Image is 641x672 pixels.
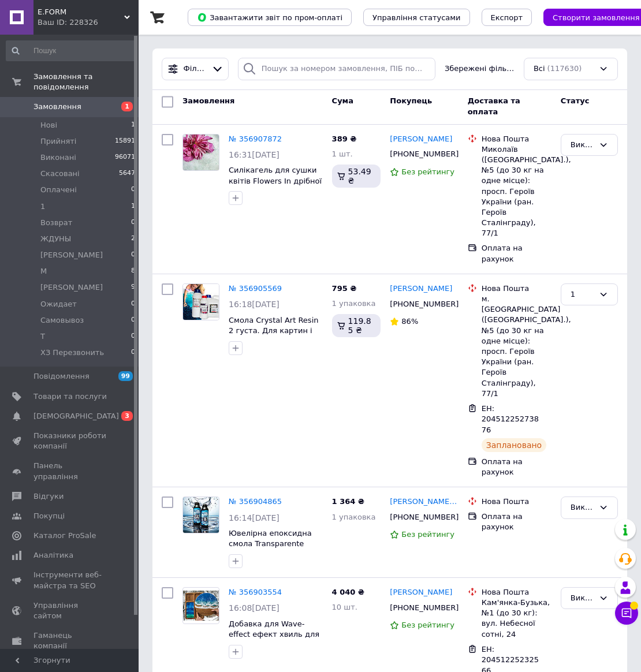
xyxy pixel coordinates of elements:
div: 1 [571,289,594,301]
span: 0 [131,348,135,358]
span: Доставка та оплата [468,97,520,117]
span: Покупець [390,97,432,106]
span: Гаманець компанії [33,630,107,651]
span: 1 [121,102,133,111]
span: Товари та послуги [33,391,107,402]
span: Відгуки [33,491,64,502]
span: Управління статусами [372,13,461,22]
button: Експорт [482,9,532,26]
span: Возврат [40,218,72,228]
span: Смола Crystal Art Resin 2 густа. Для картин і молдів. Уп. 1,34 кг [229,316,318,346]
a: [PERSON_NAME] Эластоформ [390,496,458,507]
a: Силікагель для сушки квітів Flowers In дрібної фракції, уп. 3 л. Вологопоглинач арт. 2237128201 [229,166,322,217]
span: Інструменти веб-майстра та SEO [33,570,107,591]
span: Нові [40,120,57,130]
span: 0 [131,218,135,228]
span: 1 [131,201,135,212]
div: Кам'янка-Бузька, №1 (до 30 кг): вул. Небесної сотні, 24 [482,598,551,640]
a: Добавка для Wave-effect ефект хвиль для смоли в картинах, для ResinArt. Уп. 100 г [229,619,319,660]
button: Чат з покупцем [615,602,638,625]
a: № 356905569 [229,284,282,293]
span: 1 упаковка [332,299,376,308]
span: Аналітика [33,550,73,561]
div: Миколаїв ([GEOGRAPHIC_DATA].), №5 (до 30 кг на одне місце): просп. Героїв України (ран. Героїв Ст... [482,144,551,239]
div: 53.49 ₴ [332,165,381,188]
span: 0 [131,185,135,195]
span: М [40,266,47,277]
span: 0 [131,315,135,326]
div: Заплановано [482,438,547,452]
span: [PERSON_NAME] [40,282,103,293]
span: Каталог ProSale [33,531,96,541]
span: Завантажити звіт по пром-оплаті [197,12,342,23]
span: Виконані [40,152,76,163]
a: [PERSON_NAME] [390,283,452,294]
span: [PERSON_NAME] [40,250,103,260]
span: ЕН: 20451225273876 [482,404,539,434]
span: Самовывоз [40,315,84,326]
span: 8 [131,266,135,277]
span: Замовлення та повідомлення [33,72,139,92]
button: Завантажити звіт по пром-оплаті [188,9,352,26]
span: Прийняті [40,136,76,147]
span: Фільтри [184,64,207,74]
span: 2 [131,234,135,244]
span: Без рейтингу [401,530,454,539]
span: Без рейтингу [401,621,454,629]
span: 0 [131,250,135,260]
span: Cума [332,97,353,106]
a: № 356907872 [229,135,282,143]
div: [PHONE_NUMBER] [387,297,450,312]
div: Виконано [571,592,594,604]
div: [PHONE_NUMBER] [387,600,450,615]
a: [PERSON_NAME] [390,134,452,145]
span: 99 [118,371,133,381]
div: Ваш ID: 228326 [38,17,139,28]
a: № 356903554 [229,588,282,596]
span: Покупці [33,511,65,521]
span: Оплачені [40,185,77,195]
input: Пошук за номером замовлення, ПІБ покупця, номером телефону, Email, номером накладної [238,58,435,80]
span: Збережені фільтри: [445,64,515,74]
a: [PERSON_NAME] [390,587,452,598]
span: Повідомлення [33,371,90,382]
span: 1 [131,120,135,130]
div: 119.85 ₴ [332,314,381,337]
span: 96071 [115,152,135,163]
span: Замовлення [33,102,81,112]
span: Управління сайтом [33,600,107,621]
div: Оплата на рахунок [482,512,551,532]
a: Ювелірна епоксидна смола Transparente ([GEOGRAPHIC_DATA], ResinPro). Уп.1,6 кг. Високопрозора, рі... [229,529,317,580]
span: Всі [534,64,545,74]
span: ХЗ Перезвонить [40,348,104,358]
span: 0 [131,331,135,342]
div: Виконано [571,139,594,151]
span: 795 ₴ [332,284,357,293]
div: [PHONE_NUMBER] [387,147,450,162]
span: 86% [401,317,418,326]
span: Статус [561,97,590,106]
div: Нова Пошта [482,587,551,598]
div: Оплата на рахунок [482,457,551,477]
div: м. [GEOGRAPHIC_DATA] ([GEOGRAPHIC_DATA].), №5 (до 30 кг на одне місце): просп. Героїв України (ра... [482,294,551,399]
span: Т [40,331,45,342]
input: Пошук [6,40,136,61]
button: Управління статусами [363,9,470,26]
span: Замовлення [182,97,234,106]
span: E.FORM [38,7,124,17]
img: Фото товару [183,284,219,320]
img: Фото товару [183,135,219,170]
img: Фото товару [183,497,219,533]
span: Без рейтингу [401,167,454,176]
span: (117630) [547,64,582,73]
span: 4 040 ₴ [332,588,364,596]
div: Нова Пошта [482,496,551,507]
div: Нова Пошта [482,283,551,294]
span: 1 упаковка [332,513,376,521]
span: 5647 [119,169,135,179]
div: [PHONE_NUMBER] [387,510,450,525]
a: Фото товару [182,587,219,624]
